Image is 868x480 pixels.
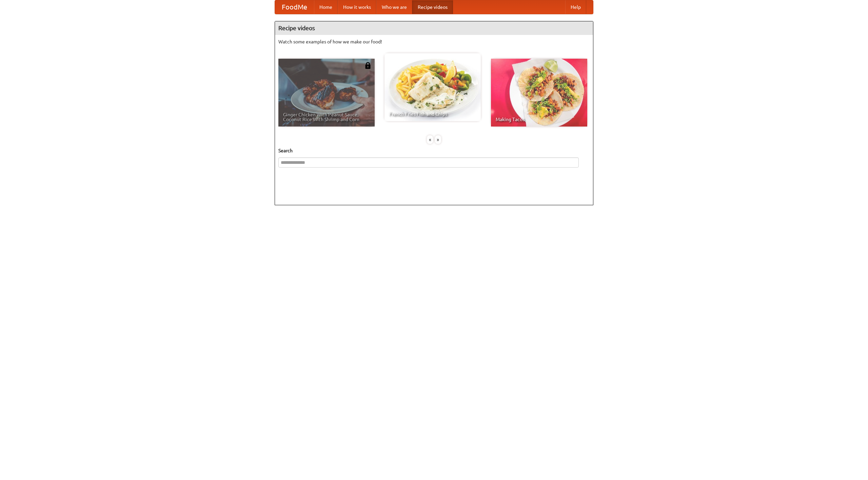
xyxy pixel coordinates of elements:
h4: Recipe videos [275,21,593,35]
img: 483408.png [364,62,371,69]
div: « [427,135,433,144]
a: Who we are [376,0,412,14]
a: FoodMe [275,0,314,14]
p: Watch some examples of how we make our food! [278,38,590,45]
a: Home [314,0,338,14]
div: » [435,135,441,144]
span: French Fries Fish and Chips [389,112,476,116]
a: Recipe videos [412,0,453,14]
a: How it works [338,0,376,14]
a: Making Tacos [491,59,587,127]
span: Making Tacos [496,117,583,122]
a: French Fries Fish and Chips [384,53,481,121]
h5: Search [278,147,590,154]
a: Help [565,0,586,14]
